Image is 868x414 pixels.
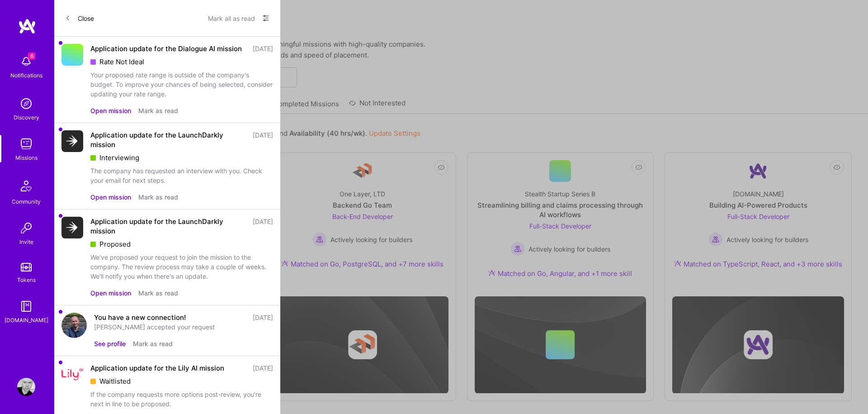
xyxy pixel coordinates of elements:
button: Close [65,11,94,25]
div: Interviewing [90,153,273,162]
div: Your proposed rate range is outside of the company's budget. To improve your chances of being sel... [90,70,273,99]
a: User Avatar [15,378,38,396]
div: Discovery [14,113,39,122]
div: Proposed [90,239,273,249]
div: Application update for the Dialogue AI mission [90,44,242,53]
button: Mark as read [133,339,173,348]
div: You have a new connection! [94,313,186,322]
button: Mark as read [138,106,178,115]
button: Mark as read [138,288,178,298]
img: User Avatar [17,378,35,396]
img: tokens [21,263,32,271]
div: Invite [19,237,33,247]
div: [DATE] [253,130,273,149]
img: logo [18,18,36,34]
button: Open mission [90,192,131,202]
div: Application update for the Lily AI mission [90,363,224,373]
img: discovery [17,95,35,113]
div: [DATE] [253,313,273,322]
button: See profile [94,339,126,348]
div: We've proposed your request to join the mission to the company. The review process may take a cou... [90,252,273,281]
img: guide book [17,297,35,315]
img: user avatar [61,313,87,338]
div: Community [12,197,41,206]
div: [DATE] [253,363,273,373]
div: Tokens [17,275,36,285]
div: Waitlisted [90,376,273,386]
div: Application update for the LaunchDarkly mission [90,130,247,149]
button: Mark as read [138,192,178,202]
div: [DATE] [253,44,273,53]
img: Company Logo [61,217,83,238]
div: The company has requested an interview with you. Check your email for next steps. [90,166,273,185]
button: Open mission [90,106,131,115]
div: Rate Not Ideal [90,57,273,67]
button: Mark all as read [208,11,255,25]
button: Open mission [90,288,131,298]
div: Missions [15,153,38,162]
div: Application update for the LaunchDarkly mission [90,217,247,236]
img: Invite [17,219,35,237]
div: [DATE] [253,217,273,236]
div: If the company requests more options post-review, you're next in line to be proposed. [90,390,273,409]
img: teamwork [17,135,35,153]
div: [PERSON_NAME] accepted your request [94,322,273,332]
img: Community [15,175,37,197]
img: Company Logo [61,368,83,381]
img: Company Logo [61,130,83,152]
div: [DOMAIN_NAME] [5,315,48,325]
